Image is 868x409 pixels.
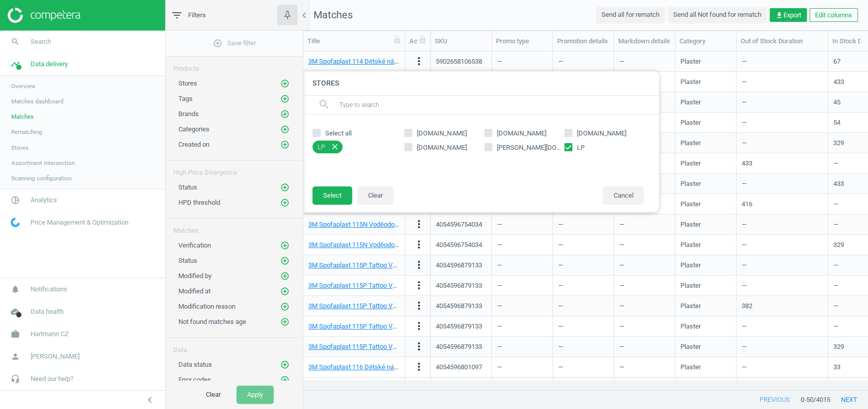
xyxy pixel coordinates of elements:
[166,57,303,73] div: Products
[280,256,290,265] i: add_circle_outline
[137,393,163,406] button: chevron_left
[178,199,220,206] span: HPD threshold
[31,307,64,316] span: Data health
[166,33,303,53] button: add_circle_outlineSave filter
[280,94,290,104] button: add_circle_outline
[280,140,290,150] button: add_circle_outline
[6,324,25,344] i: work
[280,271,290,281] button: add_circle_outline
[31,352,80,361] span: [PERSON_NAME]
[280,286,290,296] button: add_circle_outline
[213,39,222,48] i: add_circle_outline
[280,79,290,88] i: add_circle_outline
[195,386,231,404] button: Clear
[31,60,68,69] span: Data delivery
[171,9,183,21] i: filter_list
[188,11,206,20] span: Filters
[280,271,290,281] i: add_circle_outline
[31,218,128,227] span: Price Management & Optimization
[6,190,25,210] i: pie_chart_outlined
[11,144,29,152] span: Stores
[178,303,235,310] span: Modification reason
[178,95,193,102] span: Tags
[178,241,211,249] span: Verification
[302,71,659,95] h4: Stores
[178,257,197,264] span: Status
[280,317,290,327] button: add_circle_outline
[178,125,209,133] span: Categories
[31,285,67,294] span: Notifications
[6,54,25,74] i: timeline
[178,272,212,280] span: Modified by
[280,198,290,207] i: add_circle_outline
[280,124,290,134] button: add_circle_outline
[280,109,290,119] button: add_circle_outline
[166,219,303,235] div: Matches
[6,280,25,299] i: notifications
[31,330,69,339] span: Hartmann CZ
[280,110,290,119] i: add_circle_outline
[280,302,290,312] button: add_circle_outline
[6,369,25,389] i: headset_mic
[280,183,290,192] i: add_circle_outline
[178,361,212,368] span: Data status
[178,376,211,384] span: Error codes
[11,128,42,136] span: Rematching
[280,317,290,326] i: add_circle_outline
[280,94,290,103] i: add_circle_outline
[178,110,199,118] span: Brands
[280,287,290,296] i: add_circle_outline
[280,198,290,208] button: add_circle_outline
[280,182,290,193] button: add_circle_outline
[144,394,156,406] i: chevron_left
[166,160,303,177] div: High Price Divergence
[11,82,36,90] span: Overview
[178,141,209,148] span: Created on
[213,39,256,48] span: Save filter
[298,9,310,21] i: chevron_left
[178,318,246,325] span: Not found matches age
[178,79,197,87] span: Stores
[11,159,75,167] span: Assortment intersection
[280,125,290,134] i: add_circle_outline
[6,302,25,321] i: cloud_done
[166,338,303,355] div: Data
[280,78,290,89] button: add_circle_outline
[11,113,34,121] span: Matches
[178,183,197,191] span: Status
[178,287,211,295] span: Modified at
[280,360,290,369] i: add_circle_outline
[280,360,290,370] button: add_circle_outline
[11,97,64,105] span: Matches dashboard
[280,256,290,266] button: add_circle_outline
[280,375,290,385] i: add_circle_outline
[8,8,80,23] img: ajHJNr6hYgQAAAAASUVORK5CYII=
[31,37,51,46] span: Search
[6,347,25,366] i: person
[280,140,290,149] i: add_circle_outline
[280,302,290,311] i: add_circle_outline
[280,375,290,385] button: add_circle_outline
[31,374,73,384] span: Need our help?
[11,217,20,227] img: wGWNvw8QSZomAAAAABJRU5ErkJggg==
[31,196,57,205] span: Analytics
[280,241,290,250] i: add_circle_outline
[236,386,274,404] button: Apply
[6,32,25,51] i: search
[11,174,71,182] span: Scanning configuration
[280,240,290,251] button: add_circle_outline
